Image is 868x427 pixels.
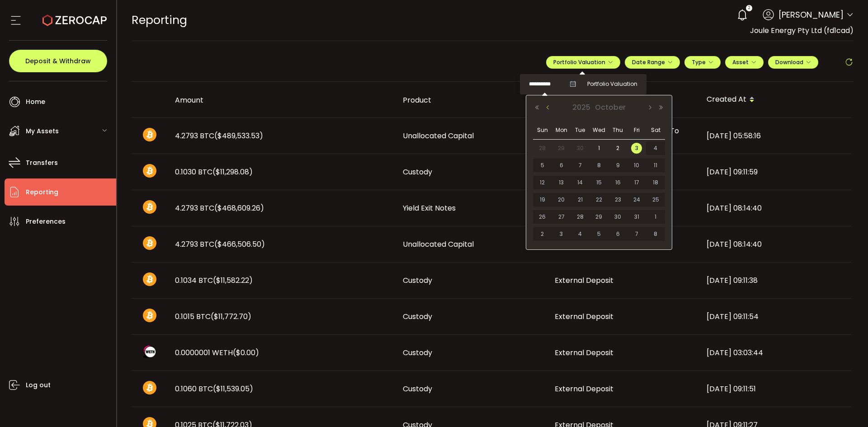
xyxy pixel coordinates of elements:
[775,58,811,66] span: Download
[699,311,851,322] div: [DATE] 09:11:54
[132,12,187,28] span: Reporting
[575,211,585,222] span: 28
[214,131,263,141] span: ($489,533.53)
[403,275,432,286] span: Custody
[556,211,567,222] span: 27
[175,167,253,177] span: 0.1030 BTC
[587,80,637,88] span: Portfolio Valuation
[25,58,91,64] span: Deposit & Withdraw
[650,229,661,239] span: 8
[403,384,432,394] span: Custody
[537,229,548,239] span: 2
[590,121,609,140] th: Wed
[537,177,548,188] span: 12
[556,194,567,205] span: 20
[650,160,661,171] span: 11
[594,229,604,239] span: 5
[26,125,59,138] span: My Assets
[175,131,263,141] span: 4.2793 BTC
[143,200,156,214] img: btc_portfolio.svg
[211,311,251,322] span: ($11,772.70)
[625,56,680,69] button: Date Range
[594,194,604,205] span: 22
[613,229,623,239] span: 6
[575,229,585,239] span: 4
[553,58,613,66] span: Portfolio Valuation
[533,121,552,140] th: Sun
[575,177,585,188] span: 14
[699,384,851,394] div: [DATE] 09:11:51
[593,102,628,113] span: October
[556,160,567,171] span: 6
[684,56,721,69] button: Type
[631,143,642,154] span: 3
[631,229,642,239] span: 7
[143,309,156,322] img: btc_portfolio.svg
[575,194,585,205] span: 21
[627,121,646,140] th: Fri
[575,160,585,171] span: 7
[699,92,851,108] div: Created At
[609,121,627,140] th: Thu
[692,58,713,66] span: Type
[143,128,156,141] img: btc_portfolio.svg
[537,194,548,205] span: 19
[175,239,265,249] span: 4.2793 BTC
[532,104,542,111] button: Previous Year
[570,102,593,113] span: 2025
[646,121,665,140] th: Sat
[631,194,642,205] span: 24
[632,58,673,66] span: Date Range
[699,347,851,358] div: [DATE] 03:03:44
[175,311,251,322] span: 0.1015 BTC
[26,379,51,392] span: Log out
[645,104,656,111] button: Next Month
[26,156,58,169] span: Transfers
[403,203,456,213] span: Yield Exit Notes
[168,95,396,105] div: Amount
[613,160,623,171] span: 9
[552,121,571,140] th: Mon
[613,211,623,222] span: 30
[403,311,432,322] span: Custody
[594,211,604,222] span: 29
[26,186,58,199] span: Reporting
[699,167,851,177] div: [DATE] 09:11:59
[214,239,265,249] span: ($466,506.50)
[403,131,474,141] span: Unallocated Capital
[750,25,854,36] span: Joule Energy Pty Ltd (fd1cad)
[732,58,749,66] span: Asset
[143,345,156,358] img: weth_portfolio.png
[537,143,548,154] span: 28
[26,95,45,108] span: Home
[556,143,567,154] span: 29
[143,236,156,250] img: btc_portfolio.svg
[725,56,764,69] button: Asset
[403,239,474,249] span: Unallocated Capital
[650,177,661,188] span: 18
[631,177,642,188] span: 17
[699,131,851,141] div: [DATE] 05:58:16
[212,167,253,177] span: ($11,298.08)
[575,143,585,154] span: 30
[537,211,548,222] span: 26
[403,167,432,177] span: Custody
[768,56,818,69] button: Download
[613,177,623,188] span: 16
[555,311,613,322] span: External Deposit
[556,177,567,188] span: 13
[699,203,851,213] div: [DATE] 08:14:40
[823,384,868,427] iframe: Chat Widget
[175,384,253,394] span: 0.1060 BTC
[650,211,661,222] span: 1
[699,275,851,286] div: [DATE] 09:11:38
[594,177,604,188] span: 15
[175,275,253,286] span: 0.1034 BTC
[631,160,642,171] span: 10
[546,56,620,69] button: Portfolio Valuation
[542,104,553,111] button: Previous Month
[555,384,613,394] span: External Deposit
[699,239,851,249] div: [DATE] 08:14:40
[778,9,844,21] span: [PERSON_NAME]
